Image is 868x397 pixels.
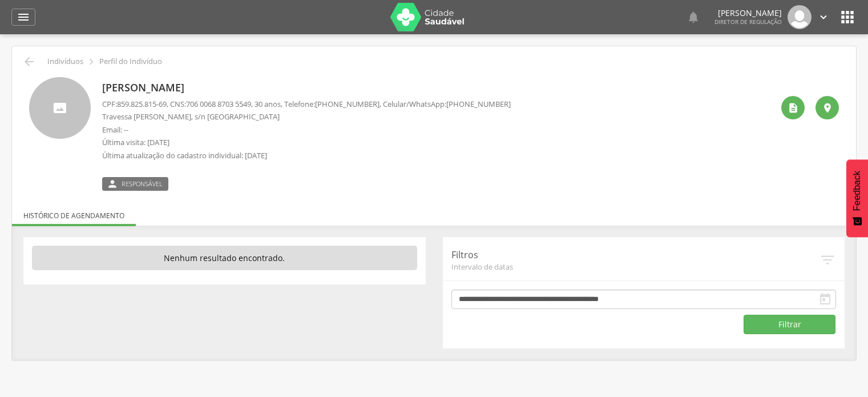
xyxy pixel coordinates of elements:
button: Feedback - Mostrar pesquisa [846,159,868,237]
p: Última atualização do cadastro individual: [DATE] [102,150,511,161]
button: Filtrar [744,315,835,334]
div: Ver histórico de cadastramento [781,96,805,119]
p: Filtros [451,248,819,262]
i:  [822,102,833,114]
span: Intervalo de datas [451,262,819,272]
p: Email: -- [102,125,511,135]
i:  [687,10,700,24]
p: [PERSON_NAME] [102,81,511,95]
p: [PERSON_NAME] [714,9,782,17]
span: 706 0068 8703 5549 [186,99,251,109]
p: CPF: , CNS: , 30 anos, Telefone: , Celular/WhatsApp: [102,99,511,110]
div: Localização [815,96,839,119]
span: 859.825.815-69 [117,99,167,109]
p: Travessa [PERSON_NAME], s/n [GEOGRAPHIC_DATA] [102,111,511,122]
p: Indivíduos [47,57,83,66]
i:  [788,102,799,114]
p: Última visita: [DATE] [102,137,511,148]
span: [PHONE_NUMBER] [446,99,511,109]
p: Perfil do Indivíduo [99,57,162,66]
span: Diretor de regulação [714,18,782,26]
i:  [85,55,98,68]
a:  [817,5,830,29]
i:  [838,8,857,26]
i:  [817,11,830,23]
i:  [17,10,30,24]
span: Feedback [852,171,862,211]
a:  [687,5,700,29]
i:  [819,251,836,268]
span: Responsável [122,179,163,189]
a:  [11,9,35,26]
span: [PHONE_NUMBER] [315,99,380,109]
i: Voltar [22,55,36,69]
i:  [818,292,832,306]
i:  [107,179,118,189]
p: Nenhum resultado encontrado. [32,246,417,271]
